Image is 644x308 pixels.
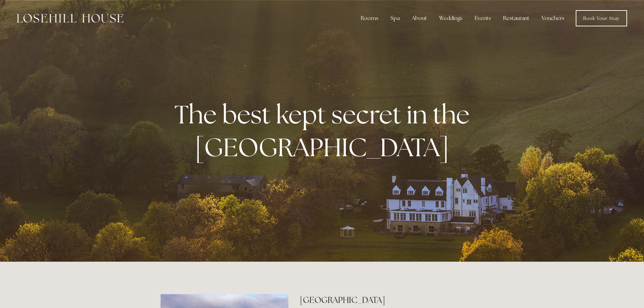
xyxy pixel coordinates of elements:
[385,11,405,25] div: Spa
[576,10,627,26] a: Book Your Stay
[17,14,123,23] img: Losehill House
[174,98,475,164] strong: The best kept secret in the [GEOGRAPHIC_DATA]
[406,11,432,25] div: About
[300,294,483,306] h2: [GEOGRAPHIC_DATA]
[498,11,535,25] div: Restaurant
[355,11,384,25] div: Rooms
[536,11,570,25] a: Vouchers
[469,11,496,25] div: Events
[434,11,468,25] div: Weddings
